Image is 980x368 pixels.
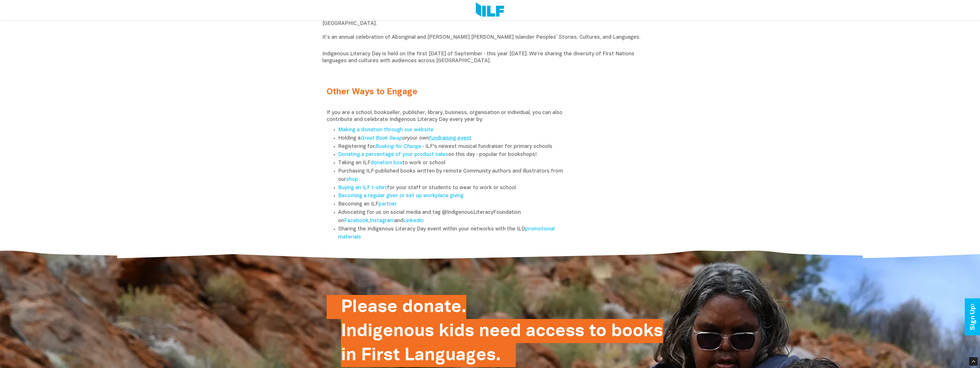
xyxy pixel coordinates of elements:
[361,136,402,141] a: Great Book Swap
[322,51,658,64] p: Indigenous Literacy Day is held on the first [DATE] of September ‑ this year [DATE]. We’re sharin...
[476,2,504,18] img: Logo
[379,202,397,207] a: partner
[429,136,472,141] a: fundraising event
[375,144,421,149] a: Busking for Change
[361,136,407,141] em: or
[969,357,978,366] div: Scroll Back to Top
[338,209,570,225] li: Advocating for us on social media and tag @IndigenousLiteracyFoundation on , and
[338,159,570,167] li: Taking an ILF to work or school
[338,184,570,192] li: for your staff or students to wear to work or school
[338,225,570,242] li: Sharing the Indigenous Literacy Day event within your networks with the ILD
[338,200,570,209] li: Becoming an ILF
[338,151,570,159] li: on this day ‑ popular for bookshops!
[370,218,394,223] a: Instagram
[341,295,663,367] h2: Please donate. Indigenous kids need access to books in First Languages.
[338,134,570,143] li: Holding a your own
[327,87,570,97] h2: Other Ways to Engage
[338,152,448,157] a: Donating a percentage of your product sales
[346,177,358,182] a: shop
[403,218,424,223] a: Linkedin
[338,167,570,184] li: Purchasing ILF‑published books written by remote Community authors and illustrators from our
[371,160,402,165] a: donation box
[344,218,369,223] a: Facebook
[338,193,463,198] a: Becoming a regular giver or set up workplace giving
[322,13,658,48] p: Indigenous Literacy Day is proudly produced and presented by the Indigenous Literacy Foundation i...
[327,109,570,123] p: If you are a school, bookseller, publisher, library, business, organisation or individual, you ca...
[338,128,434,132] a: Making a donation through our website
[338,143,570,151] li: Registering for ‑ ILF's newest musical fundraiser for primary schools
[338,185,387,190] a: Buying an ILF t-shirt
